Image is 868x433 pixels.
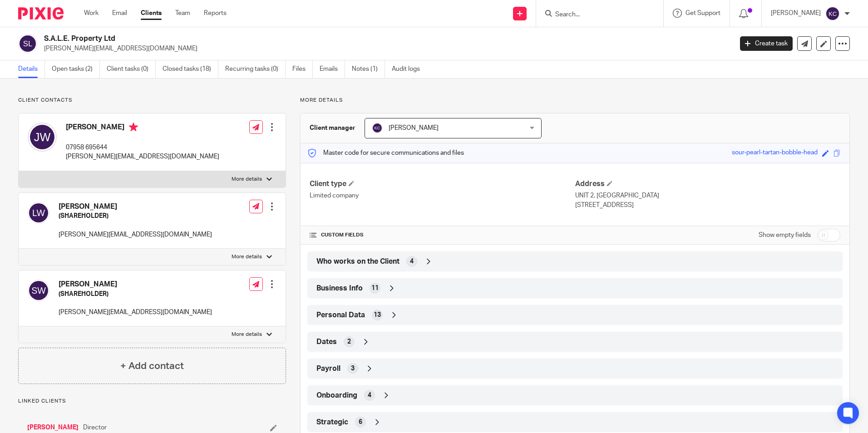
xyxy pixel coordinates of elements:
h3: Client manager [310,123,355,133]
span: Director [83,423,107,432]
input: Search [554,11,636,19]
h4: + Add contact [120,359,184,373]
i: Primary [129,123,138,132]
h5: (SHAREHOLDER) [59,290,212,299]
img: svg%3E [28,123,57,152]
img: svg%3E [825,6,840,21]
h4: Address [575,179,840,189]
img: svg%3E [28,202,49,224]
h5: (SHAREHOLDER) [59,212,212,221]
p: More details [232,331,262,338]
p: [PERSON_NAME][EMAIL_ADDRESS][DOMAIN_NAME] [44,44,726,53]
label: Show empty fields [759,231,811,240]
p: UNIT 2, [GEOGRAPHIC_DATA] [575,191,840,200]
span: [PERSON_NAME] [389,125,439,131]
a: Closed tasks (18) [163,60,218,78]
a: [PERSON_NAME] [27,423,79,432]
a: Notes (1) [352,60,385,78]
a: Create task [740,36,793,51]
h4: CUSTOM FIELDS [310,231,575,239]
a: Audit logs [392,60,427,78]
h4: [PERSON_NAME] [66,123,219,134]
span: 11 [371,284,379,293]
img: svg%3E [28,280,49,301]
p: [STREET_ADDRESS] [575,201,840,210]
img: svg%3E [18,34,37,53]
span: 13 [374,310,381,320]
span: Payroll [316,364,340,374]
span: 6 [359,418,362,427]
p: [PERSON_NAME][EMAIL_ADDRESS][DOMAIN_NAME] [59,308,212,317]
span: Business Info [316,284,363,293]
img: svg%3E [372,123,383,133]
a: Team [175,9,190,18]
p: More details [232,176,262,183]
img: Pixie [18,7,64,20]
span: 2 [347,337,351,346]
h2: S.A.L.E. Property Ltd [44,34,590,44]
a: Email [112,9,127,18]
a: Recurring tasks (0) [225,60,286,78]
a: Reports [204,9,227,18]
p: [PERSON_NAME] [771,9,821,18]
div: sour-pearl-tartan-bobble-head [732,148,818,158]
h4: [PERSON_NAME] [59,202,212,212]
p: 07958 695644 [66,143,219,152]
span: Who works on the Client [316,257,399,266]
a: Work [84,9,99,18]
span: 4 [368,391,371,400]
p: Linked clients [18,398,286,405]
span: 4 [410,257,414,266]
p: [PERSON_NAME][EMAIL_ADDRESS][DOMAIN_NAME] [66,152,219,161]
span: Onboarding [316,391,357,400]
a: Files [292,60,313,78]
a: Open tasks (2) [52,60,100,78]
a: Clients [141,9,162,18]
span: Personal Data [316,310,365,320]
p: Master code for secure communications and files [307,148,464,157]
p: More details [300,97,850,104]
a: Emails [320,60,345,78]
span: 3 [351,364,355,373]
h4: Client type [310,179,575,189]
p: [PERSON_NAME][EMAIL_ADDRESS][DOMAIN_NAME] [59,230,212,239]
p: Limited company [310,191,575,200]
a: Details [18,60,45,78]
span: Strategic [316,418,348,427]
a: Client tasks (0) [107,60,156,78]
h4: [PERSON_NAME] [59,280,212,289]
span: Get Support [686,10,720,16]
p: Client contacts [18,97,286,104]
span: Dates [316,337,337,347]
p: More details [232,253,262,261]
